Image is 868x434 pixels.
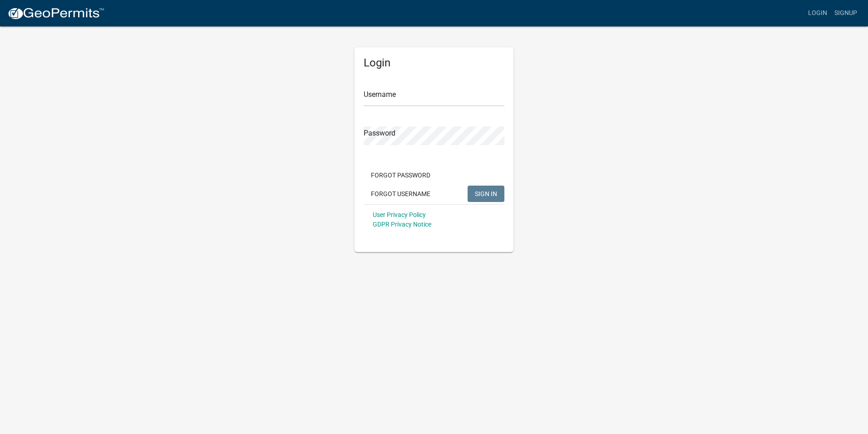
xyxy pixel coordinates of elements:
h5: Login [364,56,504,70]
button: SIGN IN [468,186,504,202]
a: GDPR Privacy Notice [373,221,431,228]
a: Signup [831,5,861,22]
a: User Privacy Policy [373,211,426,218]
span: SIGN IN [475,190,497,197]
button: Forgot Password [364,167,438,183]
a: Login [804,5,831,22]
button: Forgot Username [364,186,438,202]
